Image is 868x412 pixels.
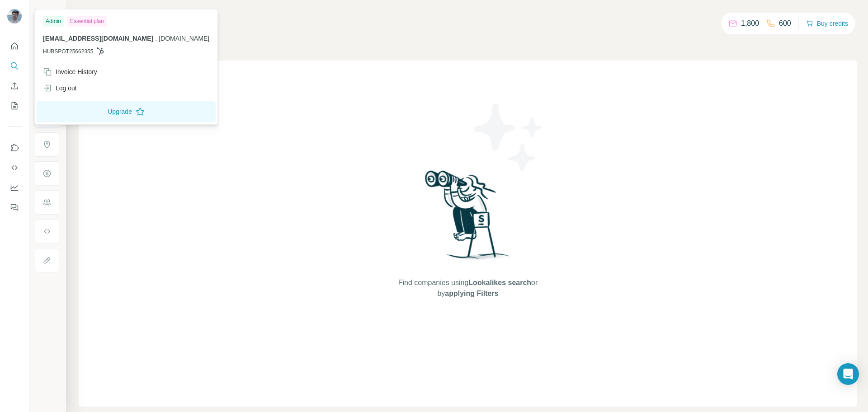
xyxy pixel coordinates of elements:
button: Enrich CSV [7,78,22,94]
img: Surfe Illustration - Stars [468,97,549,178]
p: 1,800 [741,18,759,29]
span: Find companies using or by [396,277,540,299]
button: Use Surfe API [7,159,22,176]
button: Feedback [7,199,22,215]
img: Avatar [7,9,22,23]
button: Use Surfe on LinkedIn [7,140,22,156]
span: Lookalikes search [468,279,531,286]
h4: Search [79,11,857,23]
button: My lists [7,98,22,114]
span: [EMAIL_ADDRESS][DOMAIN_NAME] [43,35,153,42]
button: Search [7,58,22,74]
div: Essential plan [67,16,107,27]
div: Open Intercom Messenger [837,363,859,385]
button: Dashboard [7,179,22,196]
div: Log out [43,84,77,93]
div: Admin [43,16,64,27]
div: Invoice History [43,67,97,76]
button: Show [28,5,65,19]
span: HUBSPOT25662355 [43,47,93,56]
button: Buy credits [806,17,848,30]
span: [DOMAIN_NAME] [159,35,209,42]
span: applying Filters [445,290,498,297]
span: . [155,35,157,42]
button: Quick start [7,38,22,54]
button: Upgrade [37,101,216,122]
img: Surfe Illustration - Woman searching with binoculars [421,168,515,269]
p: 600 [779,18,791,29]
